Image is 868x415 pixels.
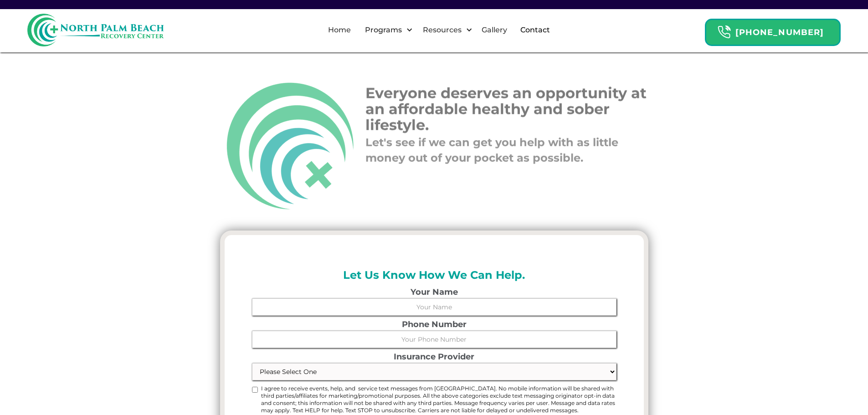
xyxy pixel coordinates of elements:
[705,14,841,46] a: Header Calendar Icons[PHONE_NUMBER]
[717,25,731,39] img: Header Calendar Icons
[252,298,616,316] input: Your Name
[252,267,616,283] h2: Let Us Know How We Can Help.
[365,135,648,165] p: ‍
[735,27,824,37] strong: [PHONE_NUMBER]
[365,85,648,133] h1: Everyone deserves an opportunity at an affordable healthy and sober lifestyle.
[357,15,415,45] div: Programs
[515,15,555,45] a: Contact
[323,15,356,45] a: Home
[415,15,475,45] div: Resources
[365,136,618,164] strong: Let's see if we can get you help with as little money out of your pocket as possible.
[252,353,616,361] label: Insurance Provider
[421,25,464,36] div: Resources
[476,15,513,45] a: Gallery
[252,288,616,296] label: Your Name
[252,331,616,348] input: Your Phone Number
[252,320,616,328] label: Phone Number
[261,385,616,414] span: I agree to receive events, help, and service text messages from [GEOGRAPHIC_DATA]. No mobile info...
[363,25,404,36] div: Programs
[252,387,258,393] input: I agree to receive events, help, and service text messages from [GEOGRAPHIC_DATA]. No mobile info...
